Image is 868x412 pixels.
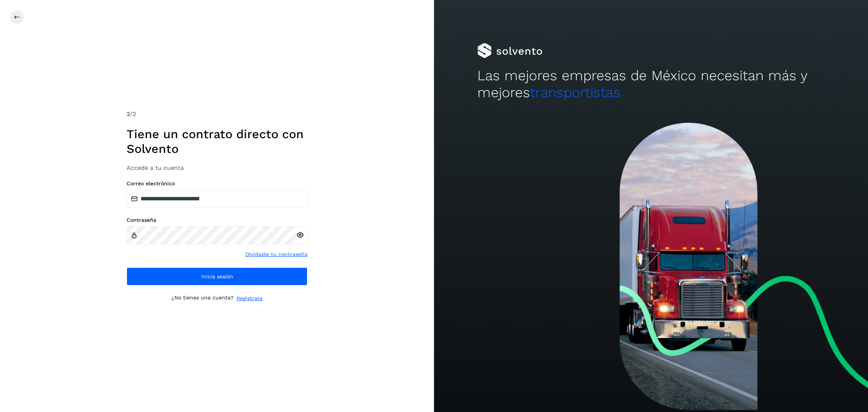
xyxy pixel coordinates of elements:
[127,110,130,117] span: 2
[477,67,825,101] h2: Las mejores empresas de México necesitan más y mejores
[245,250,307,258] a: Olvidaste tu contraseña
[530,84,620,101] span: transportistas
[127,110,307,119] div: /2
[201,274,233,279] span: Inicia sesión
[127,267,307,285] button: Inicia sesión
[127,164,307,171] h3: Accede a tu cuenta
[171,295,234,302] p: ¿No tienes una cuenta?
[127,180,307,187] label: Correo electrónico
[237,295,263,302] a: Regístrate
[127,127,307,156] h1: Tiene un contrato directo con Solvento
[127,217,307,223] label: Contraseña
